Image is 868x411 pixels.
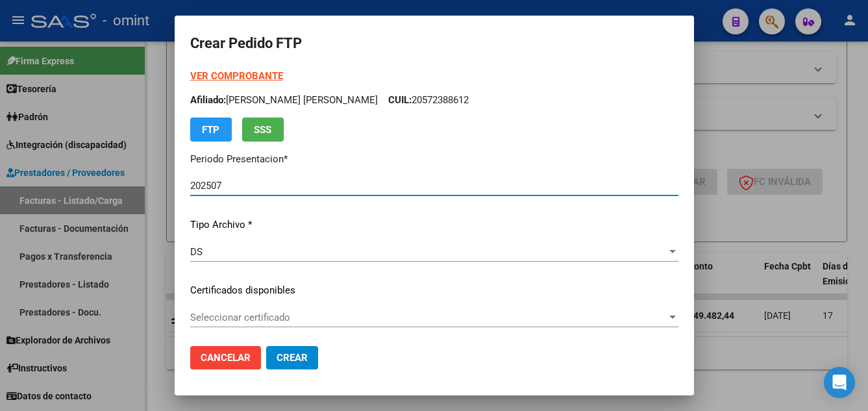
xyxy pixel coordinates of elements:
[190,31,678,56] h2: Crear Pedido FTP
[190,93,678,108] p: [PERSON_NAME] [PERSON_NAME] 20572388612
[201,352,251,364] span: Cancelar
[202,124,219,136] span: FTP
[254,124,271,136] span: SSS
[277,352,308,364] span: Crear
[190,246,203,258] span: DS
[388,94,412,106] span: CUIL:
[190,70,283,82] a: VER COMPROBANTE
[190,312,667,323] span: Seleccionar certificado
[266,346,318,369] button: Crear
[824,367,855,398] div: Open Intercom Messenger
[190,283,678,298] p: Certificados disponibles
[190,152,678,167] p: Periodo Presentacion
[190,346,261,369] button: Cancelar
[242,118,284,142] button: SSS
[190,218,678,232] p: Tipo Archivo *
[190,118,232,142] button: FTP
[190,94,226,106] span: Afiliado:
